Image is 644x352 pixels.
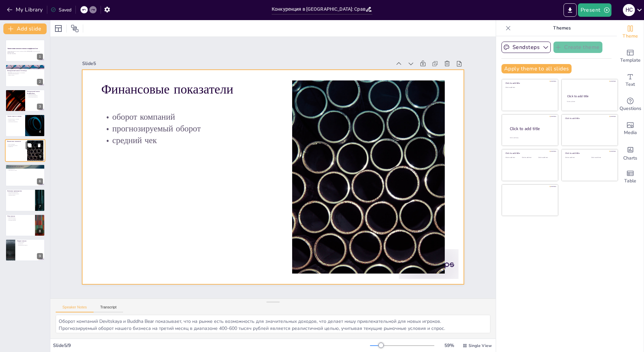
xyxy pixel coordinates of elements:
[56,305,94,312] button: Speaker Notes
[7,192,33,193] p: качественные материалы
[53,23,64,34] div: Layout
[620,105,641,112] span: Questions
[94,305,123,312] button: Transcript
[501,64,572,73] button: Apply theme to all slides
[567,94,612,98] div: Click to add title
[563,3,577,17] button: Export to PowerPoint
[7,167,43,169] p: рекомендованный ассортимент
[37,104,43,110] div: 3
[109,63,282,99] p: Финансовые показатели
[5,114,45,136] div: 4
[5,139,45,162] div: 5
[17,240,43,242] p: Бюджет запуска
[591,157,612,159] div: Click to add text
[7,146,25,147] p: средний чек
[25,141,34,149] button: Duplicate Slide
[7,168,43,170] p: маржинальность
[27,96,43,98] p: слабая представленность
[7,74,43,76] p: слабые стороны
[565,157,586,159] div: Click to add text
[7,51,43,53] p: Анализ ниши женских платков и шарфов на Ozon. [DATE]-[DATE]. Подготовлено для: [PERSON_NAME]
[37,54,43,60] div: 1
[27,91,43,94] p: Конкурентный анализ: Buddha Bear
[3,23,47,34] button: Add slide
[7,48,38,49] strong: Анализ ниши женских платков и шарфов на Ozon
[505,157,521,159] div: Click to add text
[617,20,644,44] div: Change the overall theme
[71,24,79,33] span: Position
[7,72,43,73] p: Devitskaya: высокий рейтинг и ассортимент
[617,93,644,117] div: Get real-time input from your audience
[7,73,43,74] p: широкий ценовой диапазон
[5,40,45,62] div: 1
[94,41,402,80] div: Slide 5
[510,137,552,138] div: Click to add body
[37,154,43,160] div: 5
[7,170,43,171] p: себестоимость и цена
[7,115,23,117] p: Анализ спроса и тренды
[37,253,43,259] div: 9
[5,164,45,186] div: 6
[106,105,278,135] p: прогнозируемый оборот
[505,82,553,84] div: Click to add title
[5,64,45,86] div: 2
[626,81,635,88] span: Text
[538,157,553,159] div: Click to add text
[617,141,644,165] div: Add charts and graphs
[56,315,490,333] textarea: Оборот компаний Devitskaya и Buddha Bear показывает, что на рынке есть возможность для значительн...
[624,177,636,185] span: Table
[617,44,644,68] div: Add ready made slides
[522,157,537,159] div: Click to add text
[7,190,33,192] p: Ключевые преимущества
[7,53,43,55] p: Generated with [URL]
[565,152,613,155] div: Click to add title
[7,194,33,196] p: гарантия возврата
[7,143,25,145] p: оборот компаний
[441,342,457,349] div: 59 %
[7,120,23,121] p: тренды на рынке
[514,20,610,36] p: Themes
[37,178,43,184] div: 6
[17,242,43,243] p: общий бюджет
[51,7,71,13] div: Saved
[623,4,635,16] div: Н С
[37,129,43,135] div: 4
[7,145,25,146] p: прогнозируемый оборот
[617,68,644,93] div: Add text boxes
[37,203,43,210] div: 7
[17,244,43,246] p: распределение бюджета
[505,87,553,89] div: Click to add text
[623,33,638,40] span: Theme
[5,214,45,236] div: 8
[617,117,644,141] div: Add images, graphics, shapes or video
[7,217,33,218] p: поэтапный запуск
[7,165,43,167] p: Рекомендуемый ассортимент
[501,42,551,53] button: Sendsteps
[623,3,635,17] button: Н С
[5,239,45,261] div: 9
[623,155,637,162] span: Charts
[567,101,611,103] div: Click to add text
[272,4,365,14] input: Insert title
[7,70,43,72] p: Конкурентный анализ: Devitskaya
[620,57,641,64] span: Template
[7,220,33,221] p: настройка рекламы
[7,193,33,195] p: профессиональный контент
[5,4,46,15] button: My Library
[7,215,33,217] p: План запуска
[17,243,43,244] p: окупаемость
[553,42,602,53] button: Create theme
[37,228,43,234] div: 8
[5,90,45,112] div: 3
[617,165,644,189] div: Add a table
[5,189,45,211] div: 7
[107,93,279,123] p: оборот компаний
[510,126,553,131] div: Click to add title
[104,117,276,146] p: средний чек
[27,94,43,95] p: уникальный дизайн
[7,218,33,220] p: выбор поставщиков
[7,140,25,142] p: Финансовые показатели
[505,152,553,155] div: Click to add title
[53,342,370,349] div: Slide 5 / 9
[469,343,492,348] span: Single View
